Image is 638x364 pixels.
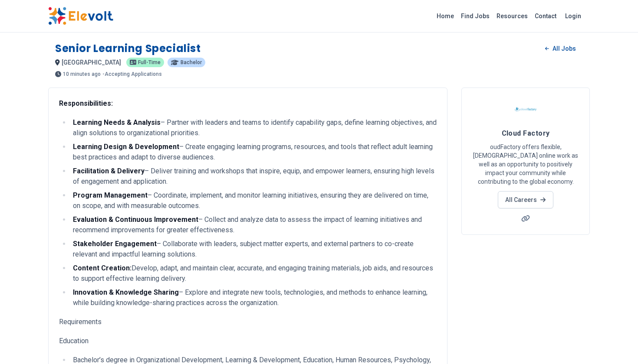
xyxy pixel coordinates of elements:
[70,263,437,284] li: Develop, adapt, and maintain clear, accurate, and engaging training materials, job aids, and reso...
[73,118,161,127] strong: Learning Needs & Analysis
[73,264,132,272] strong: Content Creation:
[493,9,531,23] a: Resources
[73,215,198,224] strong: Evaluation & Continuous Improvement
[457,9,493,23] a: Find Jobs
[70,117,437,138] li: – Partner with leaders and teams to identify capability gaps, define learning objectives, and ali...
[515,98,536,120] img: Cloud Factory
[502,129,550,137] span: Cloud Factory
[48,7,113,25] img: Elevolt
[70,287,437,308] li: – Explore and integrate new tools, technologies, and methods to enhance learning, while building ...
[73,143,179,151] strong: Learning Design & Development
[59,99,113,107] strong: Responsibilities:
[70,190,437,211] li: – Coordinate, implement, and monitor learning initiatives, ensuring they are delivered on time, o...
[73,191,148,199] strong: Program Management
[531,9,560,23] a: Contact
[59,317,437,327] p: Requirements
[70,166,437,187] li: – Deliver training and workshops that inspire, equip, and empower learners, ensuring high levels ...
[63,71,101,77] span: 10 minutes ago
[560,7,586,25] a: Login
[538,42,583,55] a: All Jobs
[55,42,201,55] h1: Senior Learning Specialist
[73,167,145,175] strong: Facilitation & Delivery
[59,336,437,346] p: Education
[472,143,579,186] p: oudFactory offers flexible, [DEMOGRAPHIC_DATA] online work as well as an opportunity to positivel...
[138,60,161,65] span: Full-time
[433,9,457,23] a: Home
[73,240,157,248] strong: Stakeholder Engagement
[70,142,437,162] li: – Create engaging learning programs, resources, and tools that reflect adult learning best practi...
[181,60,202,65] span: Bachelor
[498,191,553,208] a: All Careers
[70,239,437,260] li: – Collaborate with leaders, subject matter experts, and external partners to co-create relevant a...
[73,288,179,296] strong: Innovation & Knowledge Sharing
[62,59,121,66] span: [GEOGRAPHIC_DATA]
[70,214,437,235] li: – Collect and analyze data to assess the impact of learning initiatives and recommend improvement...
[102,71,162,77] p: - Accepting Applications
